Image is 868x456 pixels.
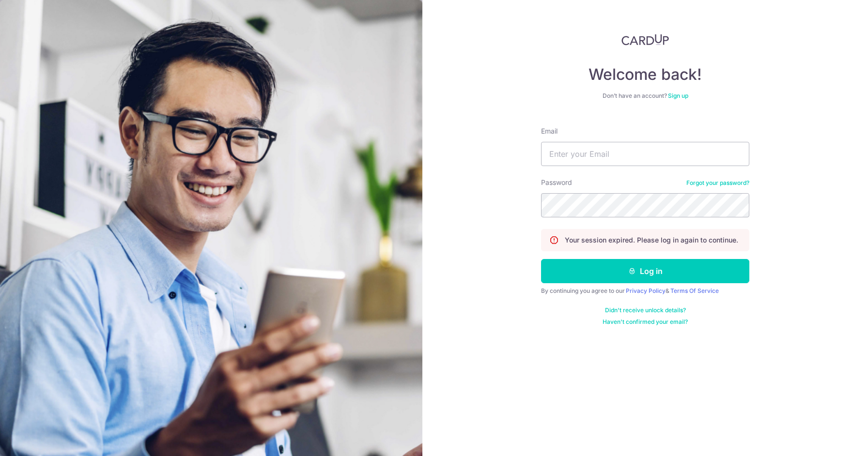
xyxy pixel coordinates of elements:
a: Forgot your password? [686,179,749,187]
h4: Welcome back! [541,65,749,84]
p: Your session expired. Please log in again to continue. [565,235,738,245]
a: Terms Of Service [670,287,719,294]
label: Password [541,178,572,187]
a: Privacy Policy [626,287,666,294]
img: CardUp Logo [621,34,669,46]
button: Log in [541,259,749,283]
a: Sign up [668,92,688,99]
input: Enter your Email [541,142,749,166]
div: By continuing you agree to our & [541,287,749,295]
label: Email [541,126,558,136]
a: Didn't receive unlock details? [605,306,686,314]
a: Haven't confirmed your email? [603,318,688,326]
div: Don’t have an account? [541,92,749,100]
